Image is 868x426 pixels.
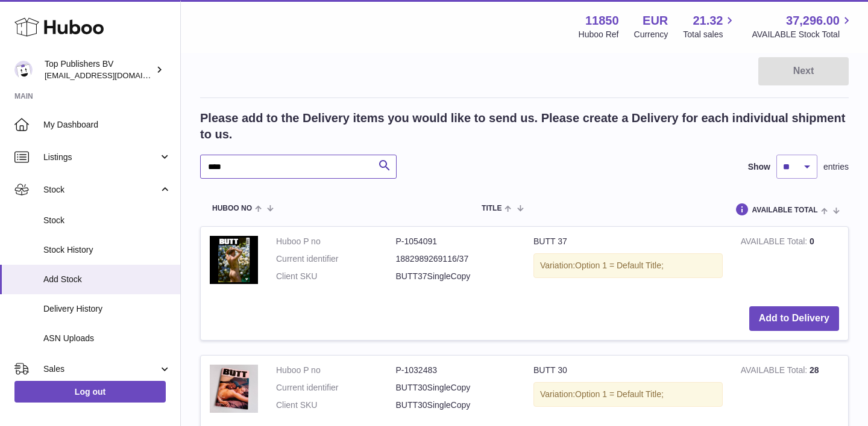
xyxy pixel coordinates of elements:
dd: P-1054091 [396,236,516,247]
strong: EUR [643,13,668,29]
td: BUTT 37 [524,227,732,297]
dd: BUTT30SingleCopy [396,400,516,411]
span: Option 1 = Default Title; [575,389,664,399]
a: 21.32 Total sales [683,13,737,40]
img: BUTT 30 [210,365,258,413]
strong: 11850 [585,13,619,29]
dd: P-1032483 [396,365,516,376]
button: Add to Delivery [749,306,839,331]
dd: 1882989269116/37 [396,253,516,265]
span: Option 1 = Default Title; [575,261,664,270]
dd: BUTT30SingleCopy [396,382,516,394]
span: Stock [43,215,171,226]
span: Delivery History [43,303,171,315]
span: 21.32 [693,13,723,29]
dt: Client SKU [276,400,396,411]
td: BUTT 30 [524,356,732,426]
div: Variation: [533,382,723,407]
div: Currency [634,29,668,40]
h2: Please add to the Delivery items you would like to send us. Please create a Delivery for each ind... [200,110,849,143]
span: Add Stock [43,274,171,285]
span: Title [482,205,502,212]
dt: Current identifier [276,253,396,265]
span: Stock History [43,244,171,256]
span: Stock [43,184,159,196]
div: Variation: [533,253,723,278]
span: [EMAIL_ADDRESS][DOMAIN_NAME] [45,70,177,80]
strong: AVAILABLE Total [741,365,810,378]
span: AVAILABLE Total [752,206,818,214]
span: AVAILABLE Stock Total [752,29,854,40]
span: Total sales [683,29,737,40]
span: entries [823,161,849,173]
a: Log out [14,381,166,403]
div: Huboo Ref [579,29,619,40]
span: Listings [43,152,159,163]
dd: BUTT37SingleCopy [396,271,516,282]
dt: Huboo P no [276,236,396,247]
td: 28 [732,356,848,426]
dt: Current identifier [276,382,396,394]
td: 0 [732,227,848,297]
img: BUTT 37 [210,236,258,284]
img: accounts@fantasticman.com [14,61,33,79]
strong: AVAILABLE Total [741,236,810,249]
span: ASN Uploads [43,333,171,344]
div: Top Publishers BV [45,58,153,81]
span: My Dashboard [43,119,171,131]
dt: Client SKU [276,271,396,282]
span: 37,296.00 [786,13,840,29]
a: 37,296.00 AVAILABLE Stock Total [752,13,854,40]
span: Huboo no [212,205,252,212]
span: Sales [43,363,159,375]
dt: Huboo P no [276,365,396,376]
label: Show [748,161,770,173]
